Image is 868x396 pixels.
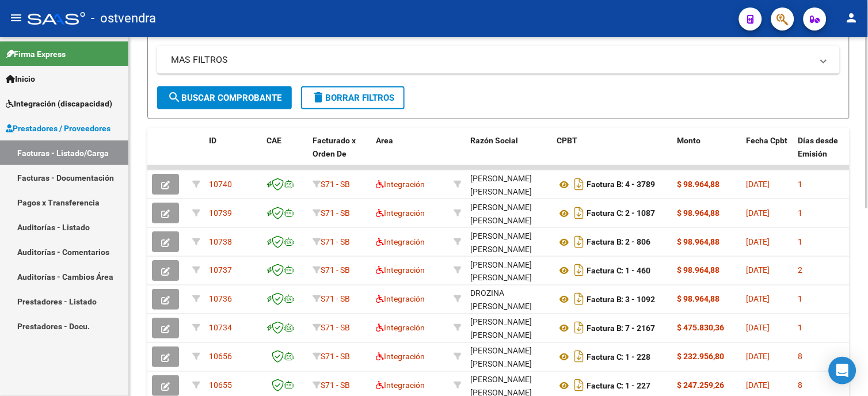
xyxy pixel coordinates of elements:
[6,48,66,60] span: Firma Express
[209,208,232,218] span: 10739
[167,93,281,103] span: Buscar Comprobante
[209,266,232,275] span: 10737
[470,172,547,199] div: [PERSON_NAME] [PERSON_NAME]
[376,266,425,275] span: Integración
[171,54,812,66] mat-panel-title: MAS FILTROS
[470,201,547,225] div: 27352303033
[6,73,35,85] span: Inicio
[798,237,803,246] span: 1
[587,238,651,247] strong: Factura B: 2 - 806
[470,230,547,269] div: [PERSON_NAME] [PERSON_NAME] [PERSON_NAME]
[209,295,232,304] span: 10736
[747,352,770,361] span: [DATE]
[321,352,350,361] span: S71 - SB
[747,180,770,189] span: [DATE]
[587,295,656,304] strong: Factura B: 3 - 1092
[798,381,803,390] span: 8
[677,381,725,390] strong: $ 247.259,26
[311,90,325,104] mat-icon: delete
[308,128,371,179] datatable-header-cell: Facturado x Orden De
[798,208,803,218] span: 1
[470,287,547,326] div: DROZINA [PERSON_NAME] [PERSON_NAME]
[91,6,156,31] span: - ostvendra
[677,208,720,218] strong: $ 98.964,88
[209,381,232,390] span: 10655
[209,352,232,361] span: 10656
[470,345,547,371] div: [PERSON_NAME] [PERSON_NAME]
[673,128,742,179] datatable-header-cell: Monto
[167,90,181,104] mat-icon: search
[794,128,846,179] datatable-header-cell: Días desde Emisión
[747,381,770,390] span: [DATE]
[321,237,350,246] span: S71 - SB
[587,382,651,391] strong: Factura C: 1 - 227
[376,295,425,304] span: Integración
[376,180,425,189] span: Integración
[301,86,405,109] button: Borrar Filtros
[6,122,111,135] span: Prestadores / Proveedores
[376,237,425,246] span: Integración
[6,97,112,110] span: Integración (discapacidad)
[587,266,651,276] strong: Factura C: 1 - 460
[321,295,350,304] span: S71 - SB
[587,209,656,218] strong: Factura C: 2 - 1087
[572,376,587,395] i: Descargar documento
[470,287,547,311] div: 27281280460
[677,295,720,304] strong: $ 98.964,88
[157,86,292,109] button: Buscar Comprobante
[209,136,216,145] span: ID
[470,258,547,283] div: 27394083955
[376,208,425,218] span: Integración
[321,323,350,333] span: S71 - SB
[262,128,308,179] datatable-header-cell: CAE
[321,208,350,218] span: S71 - SB
[470,316,547,340] div: 27187084836
[798,266,803,275] span: 2
[798,352,803,361] span: 8
[747,237,770,246] span: [DATE]
[9,11,23,25] mat-icon: menu
[572,204,587,222] i: Descargar documento
[157,46,840,74] mat-expansion-panel-header: MAS FILTROS
[204,128,262,179] datatable-header-cell: ID
[587,324,656,333] strong: Factura B: 7 - 2167
[313,136,356,158] span: Facturado x Orden De
[557,136,577,145] span: CPBT
[798,295,803,304] span: 1
[587,353,651,362] strong: Factura C: 1 - 228
[845,11,859,25] mat-icon: person
[572,261,587,280] i: Descargar documento
[321,381,350,390] span: S71 - SB
[552,128,673,179] datatable-header-cell: CPBT
[677,323,725,333] strong: $ 475.830,36
[470,172,547,196] div: 27210862973
[798,136,839,158] span: Días desde Emisión
[572,319,587,337] i: Descargar documento
[470,316,547,342] div: [PERSON_NAME] [PERSON_NAME]
[572,348,587,366] i: Descargar documento
[747,136,788,145] span: Fecha Cpbt
[376,323,425,333] span: Integración
[677,266,720,275] strong: $ 98.964,88
[470,136,518,145] span: Razón Social
[587,180,656,189] strong: Factura B: 4 - 3789
[798,180,803,189] span: 1
[677,136,701,145] span: Monto
[677,352,725,361] strong: $ 232.956,80
[209,323,232,333] span: 10734
[376,352,425,361] span: Integración
[747,266,770,275] span: [DATE]
[209,237,232,246] span: 10738
[311,93,394,103] span: Borrar Filtros
[798,323,803,333] span: 1
[677,180,720,189] strong: $ 98.964,88
[470,230,547,254] div: 27261308431
[747,208,770,218] span: [DATE]
[466,128,552,179] datatable-header-cell: Razón Social
[572,233,587,251] i: Descargar documento
[829,357,856,384] div: Open Intercom Messenger
[209,180,232,189] span: 10740
[371,128,449,179] datatable-header-cell: Area
[572,290,587,309] i: Descargar documento
[376,136,393,145] span: Area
